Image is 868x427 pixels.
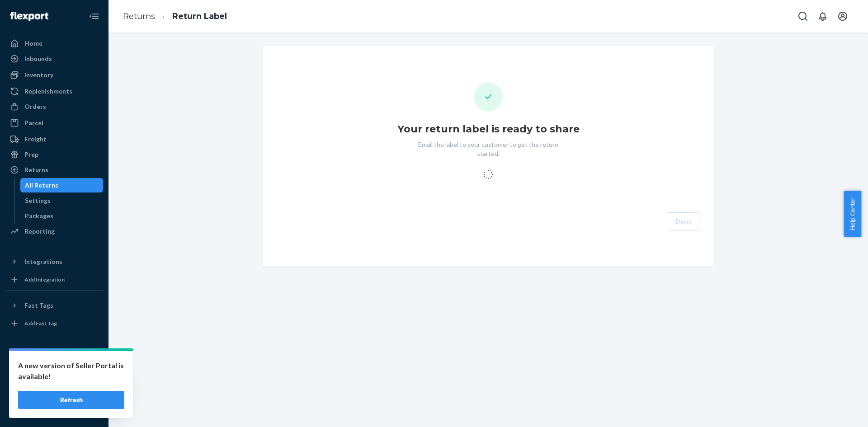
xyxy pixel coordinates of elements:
a: Home [5,36,103,51]
div: Packages [25,211,53,221]
a: Orders [5,99,103,114]
a: All Returns [20,178,104,192]
a: Parcel [5,116,103,130]
div: Returns [24,165,48,174]
a: Add Fast Tag [5,316,103,331]
h1: Your return label is ready to share [397,122,580,136]
div: Parcel [24,118,43,127]
button: Open notifications [814,7,832,25]
a: Freight [5,132,103,146]
a: Returns [123,11,155,21]
p: Email the label to your customer to get the return started. [409,140,567,158]
div: Reporting [24,227,55,236]
div: Inbounds [24,54,52,63]
ol: breadcrumbs [116,3,234,30]
a: Replenishments [5,84,103,99]
a: Help Center [5,386,103,401]
div: Settings [25,196,51,205]
div: Replenishments [24,87,72,96]
a: Inbounds [5,52,103,66]
div: Fast Tags [24,301,53,310]
button: Fast Tags [5,298,103,313]
img: Flexport logo [10,12,48,21]
div: All Returns [25,181,58,190]
a: Reporting [5,224,103,239]
a: Packages [20,209,104,223]
div: Add Integration [24,276,65,283]
div: Home [24,39,42,48]
button: Close Navigation [85,7,103,25]
a: Returns [5,163,103,177]
a: Add Integration [5,272,103,287]
div: Freight [24,135,47,144]
div: Add Fast Tag [24,319,57,327]
a: Return Label [172,11,227,21]
a: Talk to Support [5,371,103,385]
button: Help Center [844,191,861,237]
a: Prep [5,147,103,162]
a: Settings [5,356,103,370]
button: Done [668,212,699,230]
button: Open Search Box [794,7,812,25]
button: Give Feedback [5,402,103,416]
button: Integrations [5,254,103,269]
a: Inventory [5,68,103,82]
button: Refresh [18,391,124,409]
p: A new version of Seller Portal is available! [18,360,124,382]
button: Open account menu [834,7,852,25]
div: Integrations [24,257,62,266]
div: Orders [24,102,46,111]
div: Inventory [24,70,53,80]
a: Settings [20,193,104,208]
div: Prep [24,150,38,159]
